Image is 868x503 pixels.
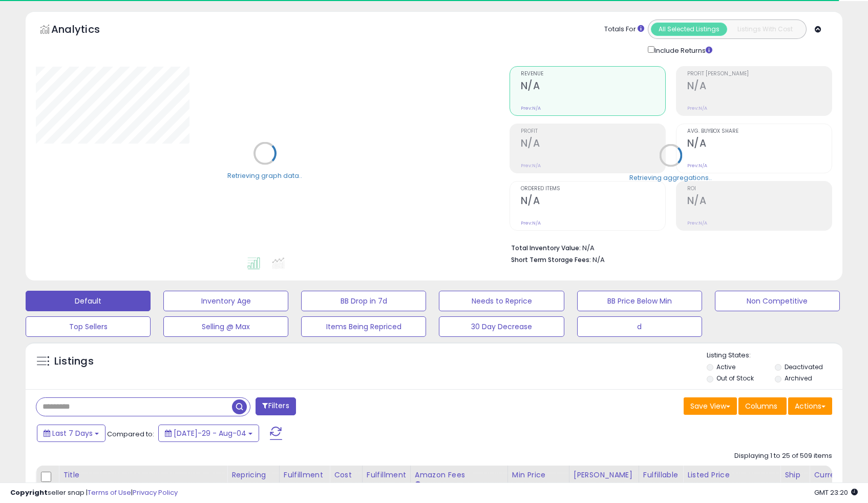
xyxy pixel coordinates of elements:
div: seller snap | | [10,488,178,498]
label: Active [716,363,735,371]
div: Repricing [231,470,275,480]
div: Current Buybox Price [814,470,866,491]
button: Save View [684,397,737,415]
div: Fulfillment [284,470,325,480]
button: Filters [256,397,295,415]
div: Min Price [512,470,565,480]
button: Columns [738,397,787,415]
div: Retrieving graph data.. [227,171,302,180]
div: Fulfillable Quantity [643,470,679,491]
div: Totals For [604,25,644,34]
div: Include Returns [640,44,725,56]
div: Displaying 1 to 25 of 509 items [734,451,832,461]
div: Fulfillment Cost [367,470,406,491]
button: 30 Day Decrease [439,316,564,337]
button: Items Being Repriced [301,316,426,337]
h5: Listings [54,354,94,369]
button: Selling @ Max [163,316,288,337]
div: [PERSON_NAME] [574,470,634,480]
button: BB Drop in 7d [301,291,426,311]
span: Compared to: [107,429,154,439]
button: Listings With Cost [727,23,803,36]
strong: Copyright [10,488,48,497]
button: BB Price Below Min [577,291,702,311]
span: [DATE]-29 - Aug-04 [174,428,246,438]
label: Deactivated [785,363,823,371]
label: Archived [785,374,812,383]
button: d [577,316,702,337]
button: All Selected Listings [651,23,727,36]
p: Listing States: [707,351,842,360]
span: Columns [745,401,777,411]
button: Last 7 Days [37,425,105,442]
div: Ship Price [785,470,805,491]
div: Title [63,470,223,480]
span: 2025-08-12 23:20 GMT [814,488,858,497]
button: Actions [788,397,832,415]
a: Terms of Use [88,488,131,497]
label: Out of Stock [716,374,754,383]
div: Retrieving aggregations.. [629,173,712,182]
button: Needs to Reprice [439,291,564,311]
div: Cost [334,470,358,480]
div: Amazon Fees [415,470,503,480]
a: Privacy Policy [133,488,178,497]
button: Default [26,291,151,311]
span: Last 7 Days [52,428,93,438]
button: Inventory Age [163,291,288,311]
h5: Analytics [51,22,120,39]
button: [DATE]-29 - Aug-04 [158,425,259,442]
button: Top Sellers [26,316,151,337]
button: Non Competitive [715,291,840,311]
div: Listed Price [687,470,776,480]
